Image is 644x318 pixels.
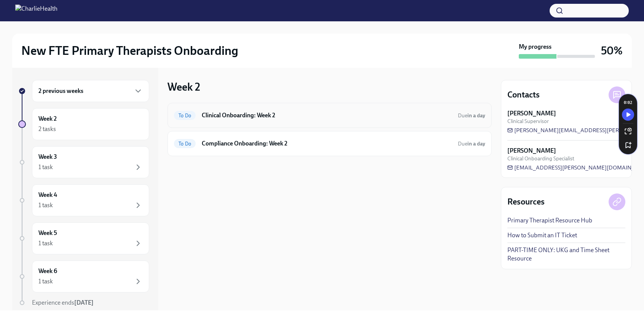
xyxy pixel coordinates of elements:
[507,246,625,263] a: PART-TIME ONLY: UKG and Time Sheet Resource
[18,222,149,254] a: Week 51 task
[202,139,452,148] h6: Compliance Onboarding: Week 2
[18,108,149,140] a: Week 22 tasks
[38,239,53,248] div: 1 task
[18,184,149,216] a: Week 41 task
[174,141,196,147] span: To Do
[507,89,540,101] h4: Contacts
[18,260,149,292] a: Week 61 task
[38,163,53,171] div: 1 task
[458,140,485,147] span: September 20th, 2025 10:00
[174,109,485,121] a: To DoClinical Onboarding: Week 2Duein a day
[507,216,592,225] a: Primary Therapist Resource Hub
[174,137,485,150] a: To DoCompliance Onboarding: Week 2Duein a day
[467,112,485,119] strong: in a day
[15,5,57,17] img: CharlieHealth
[38,267,57,275] h6: Week 6
[458,112,485,119] span: Due
[507,231,577,240] a: How to Submit an IT Ticket
[458,112,485,119] span: September 20th, 2025 10:00
[467,141,485,147] strong: in a day
[32,80,149,102] div: 2 previous weeks
[18,146,149,178] a: Week 31 task
[507,147,556,155] strong: [PERSON_NAME]
[167,80,200,94] h3: Week 2
[38,201,53,209] div: 1 task
[74,299,94,306] strong: [DATE]
[174,113,196,118] span: To Do
[38,125,56,133] div: 2 tasks
[202,111,452,120] h6: Clinical Onboarding: Week 2
[507,109,556,118] strong: [PERSON_NAME]
[32,299,94,306] span: Experience ends
[38,153,57,161] h6: Week 3
[601,44,623,58] h3: 50%
[507,155,574,162] span: Clinical Onboarding Specialist
[38,229,57,237] h6: Week 5
[38,277,53,286] div: 1 task
[507,196,545,208] h4: Resources
[21,43,238,58] h2: New FTE Primary Therapists Onboarding
[38,191,57,199] h6: Week 4
[507,118,549,125] span: Clinical Supervisor
[458,141,485,147] span: Due
[519,43,552,51] strong: My progress
[38,87,83,95] h6: 2 previous weeks
[38,115,57,123] h6: Week 2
